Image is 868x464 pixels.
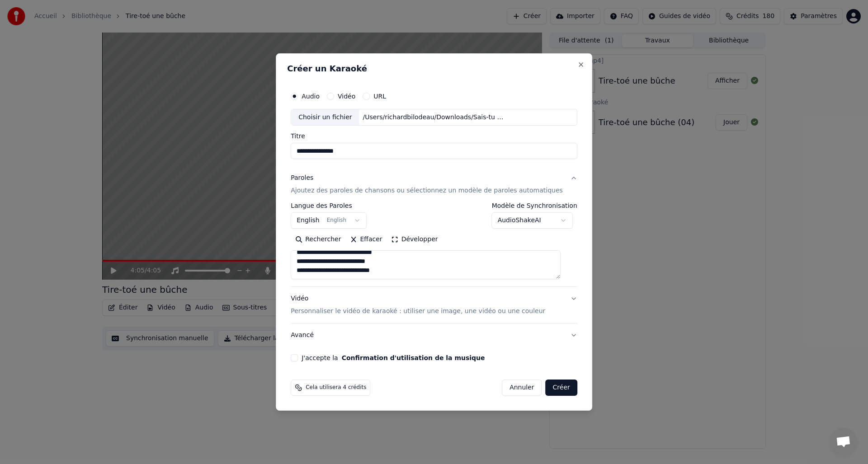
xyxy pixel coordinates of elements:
button: ParolesAjoutez des paroles de chansons ou sélectionnez un modèle de paroles automatiques [291,167,577,203]
button: Rechercher [291,233,345,247]
label: URL [373,93,386,99]
button: VidéoPersonnaliser le vidéo de karaoké : utiliser une image, une vidéo ou une couleur [291,287,577,323]
span: Cela utilisera 4 crédits [306,384,366,391]
label: J'accepte la [302,355,485,361]
label: Modèle de Synchronisation [492,203,577,209]
button: Créer [546,380,577,396]
p: Personnaliser le vidéo de karaoké : utiliser une image, une vidéo ou une couleur [291,307,545,316]
div: ParolesAjoutez des paroles de chansons ou sélectionnez un modèle de paroles automatiques [291,203,577,287]
div: Paroles [291,174,313,183]
button: Avancé [291,323,577,347]
button: Développer [387,233,443,247]
div: Choisir un fichier [291,109,359,126]
label: Vidéo [338,93,355,99]
div: Vidéo [291,295,545,316]
label: Audio [302,93,320,99]
div: /Users/richardbilodeau/Downloads/Sais-tu mon âme/Sais-tu mon âme.mp3 [359,113,513,122]
button: J'accepte la [342,355,485,361]
h2: Créer un Karaoké [287,65,581,73]
label: Titre [291,133,577,140]
p: Ajoutez des paroles de chansons ou sélectionnez un modèle de paroles automatiques [291,187,563,196]
button: Annuler [502,380,542,396]
button: Effacer [345,233,387,247]
label: Langue des Paroles [291,203,367,209]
